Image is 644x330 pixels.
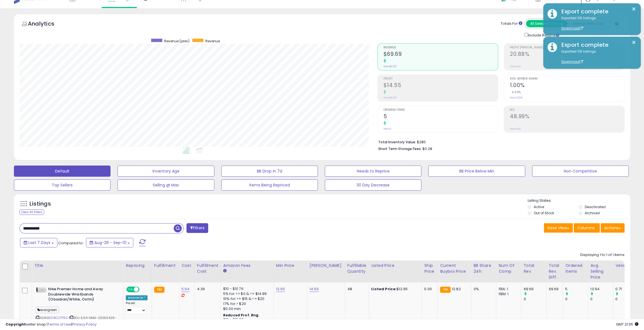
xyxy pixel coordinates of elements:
[384,96,397,99] small: Prev: $0.00
[510,46,624,49] span: Profit [PERSON_NAME]
[117,179,214,191] button: Selling @ Max
[424,263,435,274] div: Ship Price
[534,205,544,209] label: Active
[36,287,47,293] img: 411QVVEKwWL._SL40_.jpg
[422,146,432,151] span: $0.28
[378,146,422,151] b: Short Term Storage Fees:
[14,179,110,191] button: Top Sellers
[615,263,636,269] div: Velocity
[616,322,638,327] span: 2025-09-9 21:05 GMT
[557,16,636,31] div: Exported 59 listings.
[590,297,613,302] div: 0
[384,51,498,58] h2: $69.69
[47,316,68,320] a: B008C27P9C
[276,263,305,269] div: Min Price
[574,223,600,233] button: Columns
[424,287,433,292] div: 0.00
[549,287,559,292] div: 69.69
[347,287,365,292] div: 48
[347,263,367,274] div: Fulfillable Quantity
[557,8,636,16] div: Export complete
[325,179,421,191] button: 30 Day Decrease
[585,205,606,209] label: Deactivated
[580,252,625,258] div: Displaying 1 to 1 of 1 items
[276,286,285,292] a: 12.95
[154,263,177,269] div: Fulfillment
[371,263,419,269] div: Listed Price
[544,223,573,233] button: Save View
[523,297,546,302] div: 0
[48,322,71,327] a: Terms of Use
[384,77,498,80] span: Profit
[523,287,546,292] div: 69.69
[6,322,26,327] strong: Copyright
[221,166,318,177] button: BB Drop in 7d
[14,166,110,177] button: Default
[510,90,521,94] small: 0.00%
[532,166,629,177] button: Non Competitive
[117,166,214,177] button: Inventory Age
[34,263,121,269] div: Title
[223,313,260,317] b: Reduced Prof. Rng.
[473,263,494,274] div: BB Share 24h.
[534,211,554,215] label: Out of Stock
[384,65,397,68] small: Prev: $0.00
[223,301,269,306] div: 17% for > $20
[223,269,227,274] small: Amazon Fees.
[384,82,498,90] h2: $14.55
[565,287,588,292] div: 5
[86,238,133,247] button: Aug-26 - Sep-01
[561,59,583,64] a: Download
[510,127,521,130] small: Prev: N/A
[371,287,417,292] div: $12.95
[36,316,116,324] span: | SKU: 5.94-GMA-20250429-B008C27P9C-8
[371,286,397,292] b: Listed Price:
[127,287,134,292] span: ON
[164,39,190,43] span: Revenue (prev)
[473,287,492,292] div: 0%
[126,263,149,269] div: Repricing
[181,286,190,292] a: 5.94
[510,109,624,112] span: ROI
[223,306,269,311] div: $0.30 min
[590,263,611,280] div: Avg Selling Price
[30,200,51,208] h5: Listings
[428,166,525,177] button: BB Price Below Min
[498,292,517,297] div: FBM: 1
[440,263,469,274] div: Current Buybox Price
[223,263,271,269] div: Amazon Fees
[205,39,220,43] span: Revenue
[590,287,613,292] div: 13.94
[520,32,566,38] div: Include Returns
[577,225,595,231] span: Columns
[384,46,498,49] span: Revenue
[223,296,269,301] div: 10% for >= $15 & <= $20
[181,263,192,269] div: Cost
[126,301,148,314] div: Preset:
[510,113,624,121] h2: 48.99%
[72,322,97,327] a: Privacy Policy
[510,82,624,90] h2: 1.00%
[58,240,84,246] span: Compared to:
[20,238,57,247] button: Last 7 Days
[223,287,269,291] div: $10 - $10.76
[325,166,421,177] button: Needs to Reprice
[561,26,583,31] a: Download
[498,287,517,292] div: FBA: 1
[378,138,620,145] li: $285
[585,211,600,215] label: Archived
[565,263,586,274] div: Ordered Items
[528,198,630,203] p: Listing States:
[36,307,59,313] span: evergreen
[223,317,269,322] div: $15 - $15.83
[501,21,522,26] div: Totals For
[154,287,164,293] small: FBA
[498,263,519,274] div: Num of Comp.
[452,286,461,292] span: 12.82
[19,210,44,215] div: Clear All Filters
[565,297,588,302] div: 0
[384,127,391,130] small: Prev: 0
[510,77,624,80] span: Avg. Buybox Share
[557,49,636,65] div: Exported 59 listings.
[615,297,638,302] div: 0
